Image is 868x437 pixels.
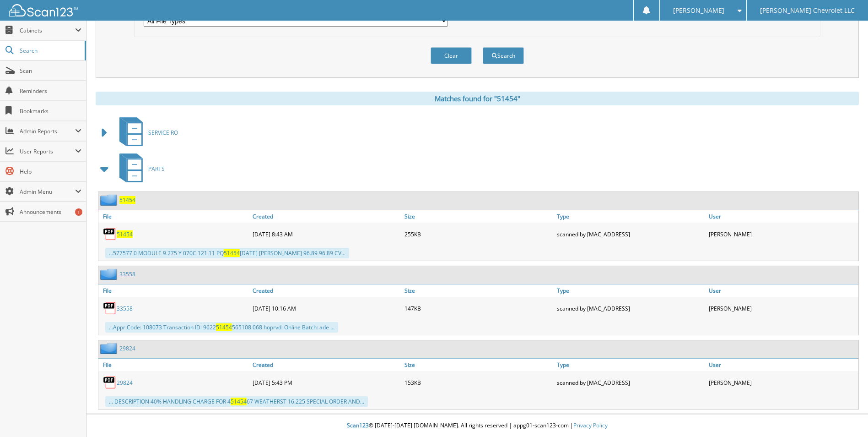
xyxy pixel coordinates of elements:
span: User Reports [20,147,75,155]
a: File [98,284,250,297]
img: PDF.png [103,376,117,389]
span: [PERSON_NAME] Chevrolet LLC [760,8,855,13]
a: Type [555,359,706,371]
div: [PERSON_NAME] [706,373,858,392]
div: [PERSON_NAME] [706,299,858,317]
a: Type [555,210,706,223]
div: 1 [75,208,82,216]
a: User [706,284,858,297]
div: ...Appr Code: 108073 Transaction ID: 9622 565108 068 hoprvd: Online Batch: ade ... [105,322,338,333]
a: File [98,359,250,371]
span: 51454 [216,323,232,331]
a: User [706,359,858,371]
span: Scan [20,67,81,75]
a: 51454 [119,196,135,204]
div: [DATE] 10:16 AM [250,299,402,317]
img: folder2.png [100,268,119,280]
img: folder2.png [100,194,119,206]
div: 255KB [402,225,554,243]
span: Announcements [20,208,81,216]
div: [DATE] 8:43 AM [250,225,402,243]
span: Admin Reports [20,127,75,135]
a: 29824 [119,344,135,352]
span: 51454 [224,249,240,257]
button: Clear [431,47,472,64]
a: Size [402,359,554,371]
span: Bookmarks [20,107,81,115]
div: [PERSON_NAME] [706,225,858,243]
span: Reminders [20,87,81,95]
div: 147KB [402,299,554,317]
a: 29824 [117,379,133,387]
span: Scan123 [347,421,369,429]
span: [PERSON_NAME] [673,8,724,13]
a: 51454 [117,230,133,238]
a: 33558 [119,270,135,278]
a: 33558 [117,305,133,312]
a: Created [250,210,402,223]
div: © [DATE]-[DATE] [DOMAIN_NAME]. All rights reserved | appg01-scan123-com | [86,415,868,437]
div: Matches found for "51454" [96,92,859,105]
a: PARTS [114,151,165,187]
button: Search [483,47,524,64]
div: ...577577 0 MODULE 9.275 Y 070C 121.11 PQ [DATE] [PERSON_NAME] 96.89 96.89 CV... [105,248,349,258]
span: 51454 [231,398,247,405]
a: Created [250,359,402,371]
span: Help [20,168,81,175]
div: scanned by [MAC_ADDRESS] [555,299,706,317]
a: Size [402,284,554,297]
a: SERVICE RO [114,115,178,151]
span: PARTS [148,165,165,173]
span: Admin Menu [20,188,75,196]
a: User [706,210,858,223]
div: [DATE] 5:43 PM [250,373,402,392]
a: Type [555,284,706,297]
a: File [98,210,250,223]
img: folder2.png [100,343,119,354]
a: Privacy Policy [573,421,608,429]
img: PDF.png [103,227,117,241]
img: scan123-logo-white.svg [9,4,78,16]
div: 153KB [402,373,554,392]
span: Search [20,47,80,55]
div: scanned by [MAC_ADDRESS] [555,373,706,392]
a: Created [250,284,402,297]
img: PDF.png [103,301,117,315]
div: scanned by [MAC_ADDRESS] [555,225,706,243]
a: Size [402,210,554,223]
div: ... DESCRIPTION 40% HANDLING CHARGE FOR 4 67 WEATHERST 16.225 SPECIAL ORDER AND... [105,396,368,407]
span: Cabinets [20,27,75,34]
span: SERVICE RO [148,129,178,137]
